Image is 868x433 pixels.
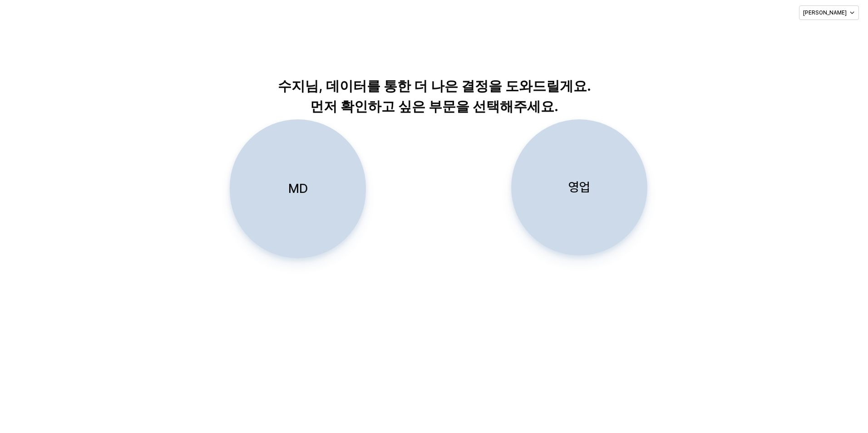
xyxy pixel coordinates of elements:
button: MD [230,119,366,258]
p: MD [288,180,308,197]
button: [PERSON_NAME] [799,5,859,20]
p: 수지님, 데이터를 통한 더 나은 결정을 도와드릴게요. 먼저 확인하고 싶은 부문을 선택해주세요. [202,76,666,117]
button: 영업 [511,119,647,256]
p: [PERSON_NAME] [803,9,847,16]
p: 영업 [568,179,590,196]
